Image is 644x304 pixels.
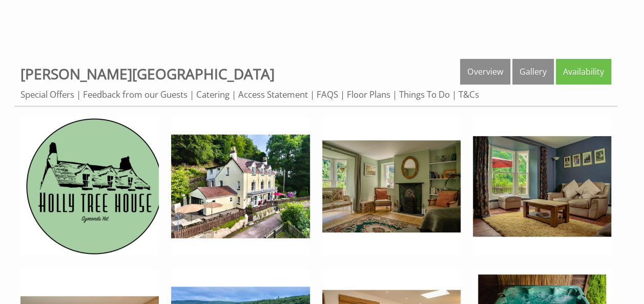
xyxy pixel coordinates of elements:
a: Special Offers [20,89,74,100]
img: Logo of Holly Tree House at Symonds Yat - www.bhhl.co.uk [20,117,159,255]
a: Gallery [512,59,554,84]
a: Floor Plans [347,89,390,100]
a: FAQS [317,89,338,100]
a: Feedback from our Guests [83,89,188,100]
a: T&Cs [459,89,479,100]
a: Things To Do [399,89,450,100]
a: Availability [556,59,611,84]
a: [PERSON_NAME][GEOGRAPHIC_DATA] [20,64,275,83]
a: Overview [460,59,510,84]
img: A light airy lounge with twin aspect windows overlooking the woodland down to the river Wye with ... [322,117,461,255]
a: Catering [196,89,230,100]
a: Access Statement [238,89,308,100]
img: A lounge at Holly Tree House large holiday villa in Symonds Yat. Large leather sofa and a view of... [473,117,611,255]
img: View of the front of Holly Tree House, an Edwardian holiday villa at Symonds Yat - www.bhhl.co.uk [171,117,309,255]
